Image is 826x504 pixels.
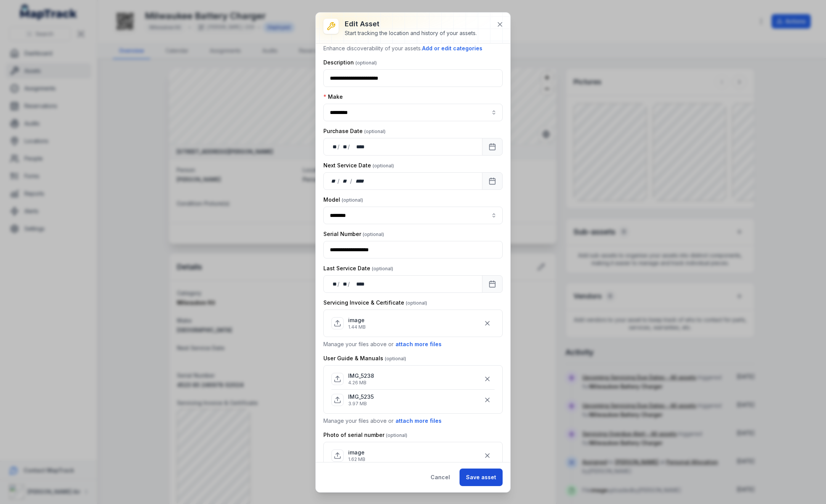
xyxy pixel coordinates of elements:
[330,177,337,185] div: day,
[348,324,366,330] p: 1.44 MB
[395,340,442,348] button: attach more files
[348,456,365,462] p: 1.62 MB
[337,177,340,185] div: /
[323,104,503,121] input: asset-edit:cf[9e2fc107-2520-4a87-af5f-f70990c66785]-label
[348,401,374,407] p: 3.97 MB
[345,29,477,37] div: Start tracking the location and history of your assets.
[330,143,337,151] div: day,
[348,316,366,324] p: image
[323,196,363,204] label: Model
[340,177,350,185] div: month,
[323,230,384,238] label: Serial Number
[323,355,406,362] label: User Guide & Manuals
[350,143,365,151] div: year,
[323,207,503,224] input: asset-edit:cf[15485646-641d-4018-a890-10f5a66d77ec]-label
[323,265,393,272] label: Last Service Date
[323,162,394,169] label: Next Service Date
[345,19,477,29] h3: Edit asset
[348,380,374,386] p: 4.26 MB
[424,469,456,486] button: Cancel
[348,143,350,151] div: /
[482,172,503,190] button: Calendar
[422,44,483,53] button: Add or edit categories
[340,280,348,288] div: month,
[330,280,337,288] div: day,
[323,299,427,307] label: Servicing Invoice & Certificate
[350,177,353,185] div: /
[323,127,386,135] label: Purchase Date
[348,449,365,456] p: image
[323,417,503,425] p: Manage your files above or
[348,280,350,288] div: /
[337,280,340,288] div: /
[482,138,503,156] button: Calendar
[323,93,343,101] label: Make
[323,44,503,53] p: Enhance discoverability of your assets.
[395,417,442,425] button: attach more files
[482,275,503,293] button: Calendar
[353,177,367,185] div: year,
[350,280,365,288] div: year,
[340,143,348,151] div: month,
[460,469,503,486] button: Save asset
[348,393,374,401] p: IMG_5235
[348,372,374,380] p: IMG_5238
[323,59,377,66] label: Description
[323,431,407,439] label: Photo of serial number
[323,340,503,348] p: Manage your files above or
[337,143,340,151] div: /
